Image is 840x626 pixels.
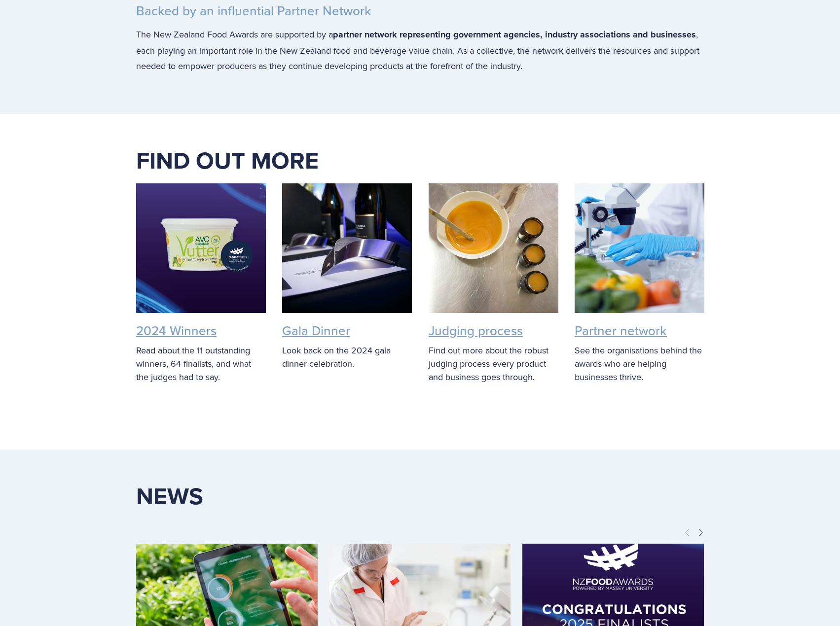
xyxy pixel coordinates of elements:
[136,344,266,383] p: Read about the 11 outstanding winners, 64 finalists, and what the judges had to say.
[282,344,412,370] p: Look back on the 2024 gala dinner celebration.
[333,28,696,41] strong: partner network representing government agencies, industry associations and businesses
[696,527,704,536] span: Next
[684,527,692,536] span: Previous
[136,145,704,175] h1: FIND OUT MORE
[429,344,558,383] p: Find out more about the robust judging process every product and business goes through.
[136,321,217,340] a: 2024 Winners
[282,321,350,340] a: Gala Dinner
[575,344,704,383] p: See the organisations behind the awards who are helping businesses thrive.
[136,27,704,74] p: The New Zealand Food Awards are supported by a , each playing an important role in the New Zealan...
[575,321,667,340] a: Partner network
[136,3,704,19] h3: Backed by an influential Partner Network
[136,481,704,511] h1: News
[429,321,523,340] a: Judging process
